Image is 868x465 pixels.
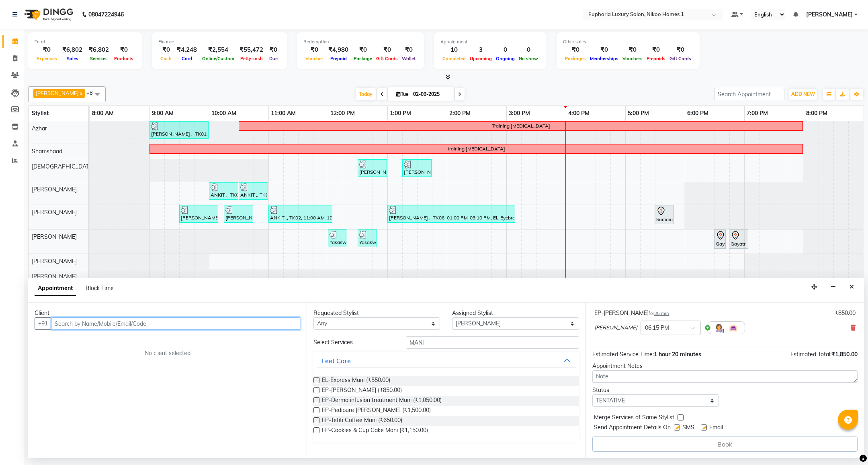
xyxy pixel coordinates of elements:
[507,108,532,119] a: 3:00 PM
[59,45,86,55] div: ₹6,802
[51,317,300,330] input: Search by Name/Mobile/Email/Code
[358,160,386,176] div: [PERSON_NAME] ., TK05, 12:30 PM-01:00 PM, EP-[PERSON_NAME] Trim/Design MEN
[655,206,673,223] div: Sumaiah ., TK08, 05:30 PM-05:50 PM, EL-Eyebrows Threading
[394,91,411,97] span: Tue
[32,209,77,216] span: [PERSON_NAME]
[328,108,357,119] a: 12:00 PM
[566,108,592,119] a: 4:00 PM
[804,108,829,119] a: 8:00 PM
[594,324,637,332] span: [PERSON_NAME]
[563,39,693,45] div: Other sales
[317,353,575,368] button: Feet Care
[303,45,325,55] div: ₹0
[494,56,517,61] span: Ongoing
[406,336,579,349] input: Search by service name
[112,56,135,61] span: Products
[517,56,540,61] span: No show
[32,273,77,280] span: [PERSON_NAME]
[517,45,540,55] div: 0
[714,88,784,100] input: Search Appointment
[448,145,505,152] div: training [MEDICAL_DATA]
[225,206,252,221] div: [PERSON_NAME] ., TK01, 10:15 AM-10:45 AM, EP-Brightening Masque
[86,89,99,96] span: +8
[328,56,349,61] span: Prepaid
[180,56,194,61] span: Card
[158,56,174,61] span: Cash
[210,183,237,199] div: ANKIT ., TK02, 10:00 AM-10:30 AM, EL-HAIR CUT (Senior Stylist) with hairwash MEN
[649,311,669,316] small: for
[563,56,588,61] span: Packages
[158,45,174,55] div: ₹0
[654,351,701,358] span: 1 hour 20 minutes
[303,39,418,45] div: Redemption
[32,163,94,170] span: [DEMOGRAPHIC_DATA]
[411,88,451,100] input: 2025-09-02
[35,45,59,55] div: ₹0
[440,39,540,45] div: Appointment
[209,108,238,119] a: 10:00 AM
[563,45,588,55] div: ₹0
[620,45,645,55] div: ₹0
[400,45,418,55] div: ₹0
[36,90,79,96] span: [PERSON_NAME]
[620,56,645,61] span: Vouchers
[266,45,280,55] div: ₹0
[321,356,351,366] div: Feet Care
[667,56,693,61] span: Gift Cards
[236,45,266,55] div: ₹55,472
[730,231,747,248] div: Gayatri ., TK04, 06:45 PM-07:05 PM, EL-Upperlip Threading
[322,376,390,386] span: EL-Express Mani (₹550.00)
[592,362,858,370] div: Appointment Notes
[35,309,300,317] div: Client
[313,309,440,317] div: Requested Stylist
[180,206,217,221] div: [PERSON_NAME] ., TK01, 09:30 AM-10:10 AM, EP-Whitening Clean-Up
[90,108,116,119] a: 8:00 AM
[86,45,112,55] div: ₹6,802
[492,122,550,130] div: Training [MEDICAL_DATA]
[452,309,579,317] div: Assigned Stylist
[835,309,856,317] div: ₹850.00
[791,91,815,97] span: ADD NEW
[592,351,654,358] span: Estimated Service Time:
[374,45,400,55] div: ₹0
[645,56,667,61] span: Prepaids
[645,45,667,55] div: ₹0
[729,323,738,333] img: Interior.png
[388,108,413,119] a: 1:00 PM
[65,56,80,61] span: Sales
[329,231,346,246] div: Yasaswy ., TK03, 12:00 PM-12:20 PM, EP-Full Arms Catridge Wax
[709,423,723,433] span: Email
[789,89,817,100] button: ADD NEW
[325,45,352,55] div: ₹4,980
[374,56,400,61] span: Gift Cards
[32,148,62,155] span: Shamshaad
[594,423,671,433] span: Send Appointment Details On
[86,284,114,292] span: Block Time
[592,386,719,394] div: Status
[112,45,135,55] div: ₹0
[269,206,332,221] div: ANKIT ., TK02, 11:00 AM-12:05 PM, EP-Calmagic Treatment
[594,309,669,317] div: EP-[PERSON_NAME]
[685,108,710,119] a: 6:00 PM
[200,45,236,55] div: ₹2,554
[322,396,442,406] span: EP-Derma infusion treatment Mani (₹1,050.00)
[468,56,494,61] span: Upcoming
[352,45,374,55] div: ₹0
[667,45,693,55] div: ₹0
[588,45,620,55] div: ₹0
[846,281,858,293] button: Close
[32,233,77,240] span: [PERSON_NAME]
[322,416,402,426] span: EP-Tefiti Coffee Mani (₹650.00)
[447,108,473,119] a: 2:00 PM
[682,423,694,433] span: SMS
[32,258,77,265] span: [PERSON_NAME]
[654,311,669,316] span: 35 min
[322,406,431,416] span: EP-Pedipure [PERSON_NAME] (₹1,500.00)
[806,10,853,19] span: [PERSON_NAME]
[35,317,51,330] button: +91
[240,183,267,199] div: ANKIT ., TK02, 10:30 AM-11:00 AM, EP-[PERSON_NAME] Trim/Design MEN
[35,56,59,61] span: Expenses
[356,88,376,100] span: Today
[790,351,831,358] span: Estimated Total:
[307,338,400,347] div: Select Services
